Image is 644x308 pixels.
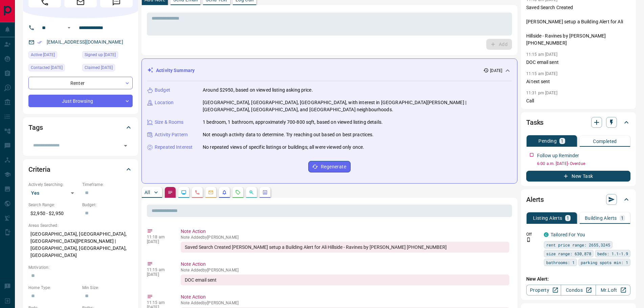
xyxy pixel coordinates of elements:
[28,229,133,261] p: [GEOGRAPHIC_DATA], [GEOGRAPHIC_DATA], [GEOGRAPHIC_DATA][PERSON_NAME] | [GEOGRAPHIC_DATA], [GEOGRA...
[28,164,50,175] h2: Criteria
[145,190,150,195] p: All
[181,275,509,285] div: DOC email sent
[546,259,575,266] span: bathrooms: 1
[82,51,133,61] div: Mon Aug 25 2025
[621,216,624,220] p: 1
[82,182,133,188] p: Timeframe:
[544,232,549,237] div: condos.ca
[597,250,628,257] span: beds: 1.1-1.9
[567,216,569,220] p: 1
[561,285,596,295] a: Condos
[593,139,617,144] p: Completed
[526,237,531,242] svg: Push Notification Only
[585,216,617,220] p: Building Alerts
[203,144,364,151] p: No repeated views of specific listings or buildings; all were viewed only once.
[526,71,557,76] p: 11:15 am [DATE]
[526,171,630,182] button: New Task
[28,77,133,89] div: Renter
[156,67,195,74] p: Activity Summary
[155,119,184,126] p: Size & Rooms
[28,188,79,198] div: Yes
[208,190,214,195] svg: Emails
[526,231,540,237] p: Off
[28,202,79,208] p: Search Range:
[203,99,512,113] p: [GEOGRAPHIC_DATA], [GEOGRAPHIC_DATA], [GEOGRAPHIC_DATA], with interest in [GEOGRAPHIC_DATA][PERSO...
[28,64,79,73] div: Tue Sep 09 2025
[31,64,63,71] span: Contacted [DATE]
[526,91,557,95] p: 11:31 pm [DATE]
[546,250,591,257] span: size range: 630,878
[37,40,42,45] svg: Email Verified
[526,4,630,47] p: Saved Search Created [PERSON_NAME] setup a Building Alert for Ali Hillside - Ravines by [PERSON_N...
[203,131,374,138] p: Not enough activity data to determine. Try reaching out based on best practices.
[47,39,123,45] a: [EMAIL_ADDRESS][DOMAIN_NAME]
[526,276,630,283] p: New Alert:
[147,235,171,239] p: 11:18 am
[28,222,133,229] p: Areas Searched:
[65,24,73,32] button: Open
[28,285,79,291] p: Home Type:
[538,139,557,143] p: Pending
[147,64,512,77] div: Activity Summary[DATE]
[551,232,585,237] a: Tailored For You
[147,272,171,277] p: [DATE]
[28,161,133,177] div: Criteria
[82,202,133,208] p: Budget:
[147,267,171,272] p: 11:15 am
[155,99,174,106] p: Location
[181,293,509,301] p: Note Action
[526,114,630,131] div: Tasks
[82,285,133,291] p: Min Size:
[28,95,133,107] div: Just Browsing
[526,117,543,128] h2: Tasks
[28,182,79,188] p: Actively Searching:
[533,216,562,220] p: Listing Alerts
[526,285,561,295] a: Property
[546,241,610,248] span: rent price range: 2655,3245
[581,259,628,266] span: parking spots min: 1
[28,51,79,61] div: Thu Aug 28 2025
[537,161,630,167] p: 6:00 a.m. [DATE] - Overdue
[526,78,630,85] p: Ai text sent
[82,64,133,73] div: Thu Aug 28 2025
[222,190,227,195] svg: Listing Alerts
[537,152,579,159] p: Follow up Reminder
[28,264,133,270] p: Motivation:
[121,141,130,150] button: Open
[155,87,170,94] p: Budget
[308,161,351,172] button: Regenerate
[203,87,313,94] p: Around $2950, based on viewed listing asking price.
[526,97,630,104] p: Call
[181,261,509,268] p: Note Action
[181,235,509,240] p: Note Added by [PERSON_NAME]
[85,51,116,58] span: Signed up [DATE]
[181,190,186,195] svg: Lead Browsing Activity
[31,51,55,58] span: Active [DATE]
[526,52,557,57] p: 11:15 am [DATE]
[596,285,630,295] a: Mr.Loft
[28,208,79,219] p: $2,950 - $2,950
[235,190,241,195] svg: Requests
[28,119,133,136] div: Tags
[181,242,509,253] div: Saved Search Created [PERSON_NAME] setup a Building Alert for Ali Hillside - Ravines by [PERSON_N...
[526,59,630,66] p: DOC email sent
[561,139,563,143] p: 1
[168,190,173,195] svg: Notes
[181,301,509,305] p: Note Added by [PERSON_NAME]
[262,190,268,195] svg: Agent Actions
[181,268,509,273] p: Note Added by [PERSON_NAME]
[155,144,193,151] p: Repeated Interest
[526,191,630,208] div: Alerts
[490,68,502,74] p: [DATE]
[249,190,254,195] svg: Opportunities
[526,194,544,205] h2: Alerts
[195,190,200,195] svg: Calls
[147,300,171,305] p: 11:15 am
[28,122,43,133] h2: Tags
[85,64,113,71] span: Claimed [DATE]
[203,119,383,126] p: 1 bedroom, 1 bathroom, approximately 700-800 sqft, based on viewed listing details.
[155,131,188,138] p: Activity Pattern
[181,228,509,235] p: Note Action
[147,239,171,244] p: [DATE]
